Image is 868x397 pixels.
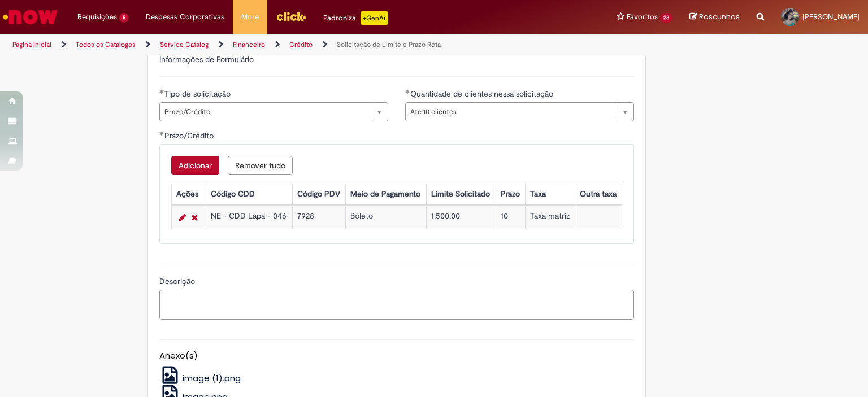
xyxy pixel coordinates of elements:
[160,40,209,49] a: Service Catalog
[337,40,441,49] a: Solicitação de Limite e Prazo Rota
[206,184,292,204] th: Código CDD
[183,372,241,384] span: image (1).png
[146,11,224,23] span: Despesas Corporativas
[292,184,345,204] th: Código PDV
[361,11,388,25] p: +GenAi
[802,12,860,21] span: [PERSON_NAME]
[410,89,555,99] span: Quantidade de clientes nessa solicitação
[241,11,259,23] span: More
[159,372,241,384] a: image (1).png
[405,89,410,94] span: Obrigatório Preenchido
[159,131,164,136] span: Obrigatório Preenchido
[660,13,672,23] span: 23
[206,206,292,229] td: NE - CDD Lapa - 046
[159,290,634,320] textarea: Descrição
[176,211,189,224] a: Editar Linha 1
[410,103,611,121] span: Até 10 clientes
[164,89,233,99] span: Tipo de solicitação
[119,13,129,23] span: 5
[8,34,570,55] ul: Trilhas de página
[699,11,740,22] span: Rascunhos
[77,11,117,23] span: Requisições
[525,206,575,229] td: Taxa matriz
[171,156,219,175] button: Add a row for Prazo/Crédito
[427,184,496,204] th: Limite Solicitado
[76,40,136,49] a: Todos os Catálogos
[276,8,306,25] img: click_logo_yellow_360x200.png
[323,11,388,25] div: Padroniza
[525,184,575,204] th: Taxa
[159,276,197,286] span: Descrição
[575,184,622,204] th: Outra taxa
[159,351,634,361] h5: Anexo(s)
[189,211,201,224] a: Remover linha 1
[164,103,365,121] span: Prazo/Crédito
[346,206,427,229] td: Boleto
[233,40,265,49] a: Financeiro
[689,12,740,23] a: Rascunhos
[164,130,216,141] span: Prazo/Crédito
[1,6,59,28] img: ServiceNow
[346,184,427,204] th: Meio de Pagamento
[159,54,254,64] label: Informações de Formulário
[171,184,206,204] th: Ações
[627,11,658,23] span: Favoritos
[159,89,164,94] span: Obrigatório Preenchido
[427,206,496,229] td: 1.500,00
[496,206,525,229] td: 10
[228,156,293,175] button: Remove all rows for Prazo/Crédito
[289,40,313,49] a: Crédito
[12,40,51,49] a: Página inicial
[496,184,525,204] th: Prazo
[292,206,345,229] td: 7928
